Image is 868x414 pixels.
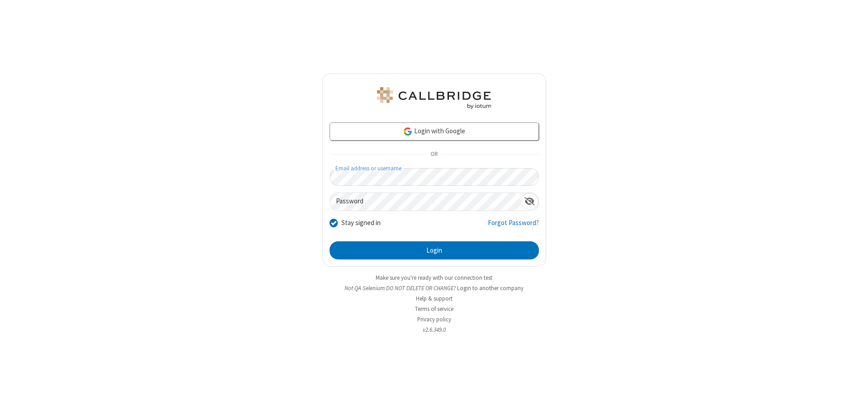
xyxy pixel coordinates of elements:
li: Not QA Selenium DO NOT DELETE OR CHANGE? [322,284,546,292]
div: Show password [521,193,538,210]
input: Password [330,193,521,211]
a: Forgot Password? [488,218,539,235]
button: Login to another company [457,284,524,292]
button: Login [330,241,539,259]
a: Login with Google [330,122,539,141]
input: Email address or username [330,168,539,186]
img: google-icon.png [403,127,413,136]
a: Help & support [416,295,453,302]
li: v2.6.349.0 [322,325,546,334]
label: Stay signed in [341,218,381,228]
a: Terms of service [415,305,453,313]
a: Privacy policy [417,315,451,323]
a: Make sure you're ready with our connection test [376,274,492,282]
span: OR [427,148,441,161]
img: QA Selenium DO NOT DELETE OR CHANGE [375,87,493,109]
